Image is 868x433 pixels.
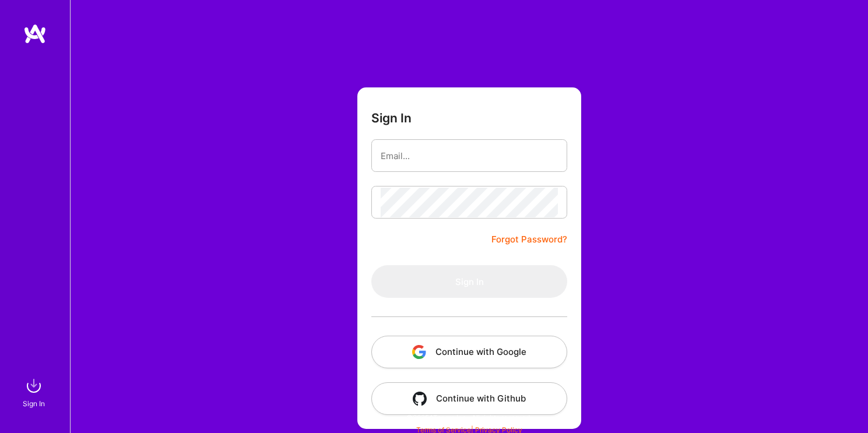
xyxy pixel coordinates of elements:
input: Email... [381,141,558,171]
a: sign inSign In [24,374,45,410]
h3: Sign In [371,111,412,125]
button: Continue with Github [371,382,567,415]
img: icon [412,345,426,359]
div: © 2025 ATeams Inc., All rights reserved. [70,403,868,432]
div: Sign In [23,397,45,410]
img: logo [23,23,47,44]
img: sign in [22,374,45,397]
a: Forgot Password? [491,233,567,247]
button: Sign In [371,265,567,298]
img: icon [413,392,427,406]
button: Continue with Google [371,336,567,368]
